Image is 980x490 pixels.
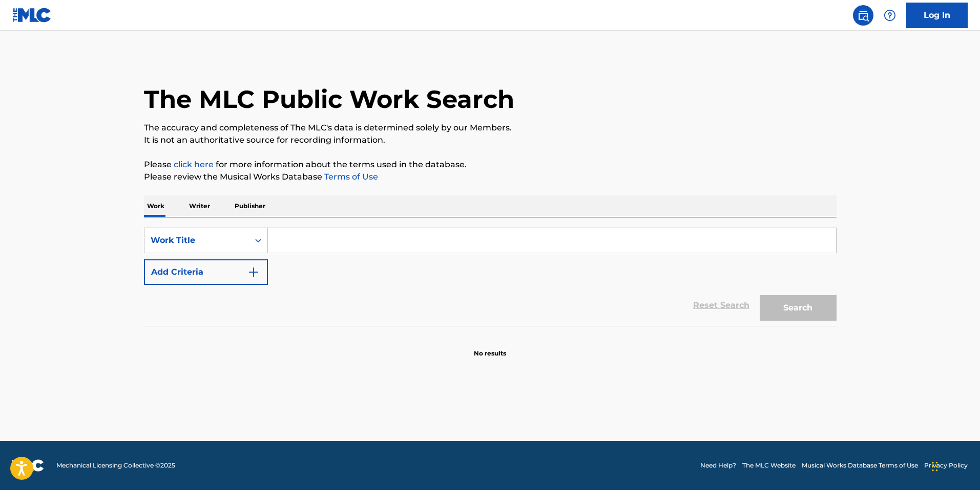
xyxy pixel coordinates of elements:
img: 9d2ae6d4665cec9f34b9.svg [247,266,260,278]
p: No results [474,337,506,358]
img: help [884,9,896,21]
img: search [857,9,869,21]
a: The MLC Website [742,461,796,470]
form: Search Form [144,228,837,326]
h1: The MLC Public Work Search [144,84,514,115]
iframe: Chat Widget [929,441,980,490]
p: Please review the Musical Works Database [144,171,837,183]
div: Help [880,5,900,26]
p: Publisher [232,195,268,217]
p: Please for more information about the terms used in the database. [144,159,837,171]
a: Need Help? [700,461,736,470]
p: Writer [186,195,213,217]
a: Musical Works Database Terms of Use [802,461,918,470]
a: Public Search [853,5,873,26]
span: Mechanical Licensing Collective © 2025 [56,461,175,470]
img: logo [12,459,44,472]
button: Add Criteria [144,259,268,285]
div: Work Title [151,234,243,247]
a: Log In [906,3,968,28]
p: Work [144,195,168,217]
p: The accuracy and completeness of The MLC's data is determined solely by our Members. [144,122,837,134]
img: MLC Logo [12,8,52,23]
a: Privacy Policy [924,461,968,470]
p: It is not an authoritative source for recording information. [144,134,837,146]
a: click here [174,160,214,169]
a: Terms of Use [322,172,378,182]
div: Drag [932,451,938,482]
